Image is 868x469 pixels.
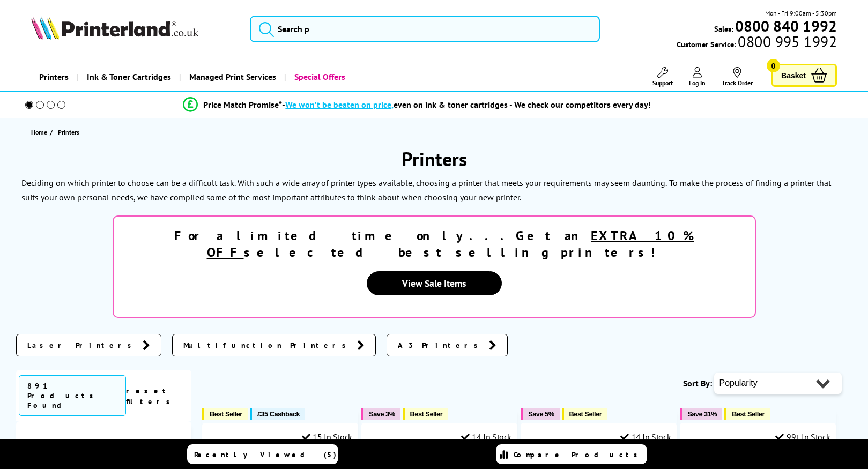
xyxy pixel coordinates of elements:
[689,79,706,87] span: Log In
[387,334,508,356] a: A3 Printers
[781,68,806,83] span: Basket
[58,128,79,136] span: Printers
[11,95,824,114] li: modal_Promise
[21,177,667,188] p: Deciding on which printer to choose can be a difficult task. With such a wide array of printer ty...
[369,410,395,418] span: Save 3%
[126,386,176,406] a: reset filters
[31,16,198,40] img: Printerland Logo
[677,36,836,49] span: Customer Service:
[194,450,337,459] span: Recently Viewed (5)
[767,59,780,72] span: 0
[77,63,179,91] a: Ink & Toner Cartridges
[403,408,448,420] button: Best Seller
[562,408,607,420] button: Best Seller
[735,16,837,36] b: 0800 840 1992
[367,271,502,295] a: View Sale Items
[284,63,353,91] a: Special Offers
[521,408,559,420] button: Save 5%
[174,227,694,260] strong: For a limited time only...Get an selected best selling printers!
[250,16,600,42] input: Search p
[302,431,352,442] div: 15 In Stock
[569,410,602,418] span: Best Seller
[733,21,837,31] a: 0800 840 1992
[282,99,651,110] div: - even on ink & toner cartridges - We check our competitors every day!
[775,431,830,442] div: 99+ In Stock
[514,450,643,459] span: Compare Products
[461,431,511,442] div: 14 In Stock
[207,227,694,260] u: EXTRA 10% OFF
[31,16,236,42] a: Printerland Logo
[361,408,400,420] button: Save 3%
[16,146,852,172] h1: Printers
[680,408,722,420] button: Save 31%
[652,79,673,87] span: Support
[722,67,753,87] a: Track Order
[210,410,242,418] span: Best Seller
[203,99,282,110] span: Price Match Promise*
[683,378,712,389] span: Sort By:
[187,444,338,464] a: Recently Viewed (5)
[732,410,765,418] span: Best Seller
[620,431,671,442] div: 14 In Stock
[528,410,554,418] span: Save 5%
[496,444,647,464] a: Compare Products
[771,64,837,87] a: Basket 0
[16,334,161,356] a: Laser Printers
[172,334,376,356] a: Multifunction Printers
[724,408,770,420] button: Best Seller
[87,63,171,91] span: Ink & Toner Cartridges
[285,99,394,110] span: We won’t be beaten on price,
[410,410,443,418] span: Best Seller
[31,63,77,91] a: Printers
[250,408,305,420] button: £35 Cashback
[202,408,248,420] button: Best Seller
[19,375,127,416] span: 891 Products Found
[714,24,733,34] span: Sales:
[736,36,836,47] span: 0800 995 1992
[257,410,300,418] span: £35 Cashback
[765,8,837,18] span: Mon - Fri 9:00am - 5:30pm
[27,340,137,351] span: Laser Printers
[183,340,352,351] span: Multifunction Printers
[31,126,50,138] a: Home
[179,63,284,91] a: Managed Print Services
[398,340,484,351] span: A3 Printers
[687,410,717,418] span: Save 31%
[652,67,673,87] a: Support
[689,67,706,87] a: Log In
[21,177,831,203] p: To make the process of finding a printer that suits your own personal needs, we have compiled som...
